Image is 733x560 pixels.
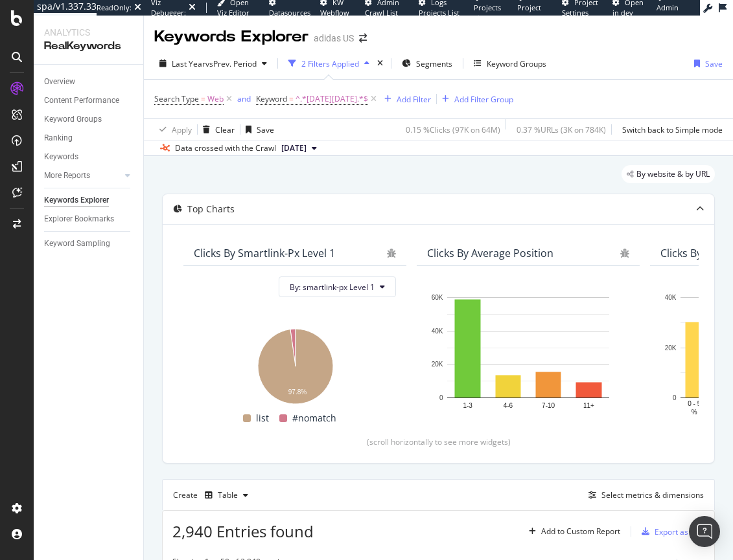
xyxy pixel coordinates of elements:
span: = [289,93,294,104]
div: legacy label [622,165,715,183]
button: Table [200,485,253,506]
div: Keyword Groups [44,113,102,126]
span: Last Year [172,58,205,69]
div: Add Filter [397,94,431,105]
button: Clear [198,119,235,140]
div: Save [257,124,274,135]
div: and [237,93,251,104]
span: Projects List [474,3,501,23]
div: (scroll horizontally to see more widgets) [178,436,699,447]
button: Switch back to Simple mode [617,119,723,140]
button: Last YearvsPrev. Period [154,53,272,74]
text: 0 - 5 [688,400,701,407]
a: Keywords [44,150,134,164]
div: Explorer Bookmarks [44,212,114,226]
div: Keywords [44,150,78,164]
button: Save [240,119,274,140]
div: Keyword Sampling [44,237,110,251]
div: Export as CSV [655,526,704,537]
text: 97.8% [288,389,307,396]
button: By: smartlink-px Level 1 [279,276,396,297]
button: Export as CSV [636,521,704,542]
div: Clicks By Average Position [427,247,553,260]
text: 40K [665,294,677,301]
button: Add Filter [379,91,431,107]
div: Create [173,485,253,506]
div: 0.15 % Clicks ( 97K on 64M ) [406,124,500,135]
span: list [256,410,269,426]
text: 40K [432,328,443,335]
div: More Reports [44,169,90,183]
button: Add Filter Group [437,91,513,107]
a: Explorer Bookmarks [44,212,134,226]
div: bug [620,249,629,258]
div: Top Charts [187,203,235,216]
a: Overview [44,75,134,89]
a: More Reports [44,169,121,183]
div: Data crossed with the Crawl [175,142,276,154]
div: Select metrics & dimensions [601,489,704,500]
span: Admin Page [657,3,679,23]
a: Content Performance [44,94,134,107]
button: Add to Custom Report [524,521,620,542]
div: Analytics [44,26,133,39]
button: and [237,93,251,105]
div: Clear [215,124,235,135]
div: Table [218,491,238,499]
text: 11+ [583,402,594,409]
span: 2,940 Entries found [172,521,314,542]
text: 4-6 [504,402,513,409]
text: 0 [439,394,443,401]
span: = [201,93,205,104]
button: Select metrics & dimensions [583,487,704,503]
button: Save [689,53,723,74]
div: 2 Filters Applied [301,58,359,69]
div: Save [705,58,723,69]
div: Switch back to Simple mode [622,124,723,135]
button: Keyword Groups [469,53,552,74]
div: Content Performance [44,94,119,107]
text: 60K [432,294,443,301]
button: [DATE] [276,140,322,156]
span: Search Type [154,93,199,104]
div: Overview [44,75,75,89]
div: Ranking [44,131,73,145]
div: Keywords Explorer [44,194,109,207]
svg: A chart. [194,322,396,406]
span: Keyword [256,93,287,104]
text: 0 [673,394,677,401]
span: ^.*[DATE][DATE].*$ [296,90,368,108]
text: 1-3 [463,402,472,409]
div: times [375,57,386,70]
div: bug [387,249,396,258]
text: 7-10 [542,402,555,409]
div: arrow-right-arrow-left [359,34,367,43]
div: Keywords Explorer [154,26,308,48]
div: Keyword Groups [487,58,546,69]
span: Project Page [517,3,541,23]
button: Segments [397,53,458,74]
div: 0.37 % URLs ( 3K on 784K ) [517,124,606,135]
span: Segments [416,58,452,69]
div: Add to Custom Report [541,528,620,535]
div: Clicks By smartlink-px Level 1 [194,247,335,260]
div: Open Intercom Messenger [689,516,720,547]
div: Clicks By CTR [660,247,723,260]
div: adidas US [314,32,354,45]
div: RealKeywords [44,39,133,54]
button: Apply [154,119,192,140]
text: 20K [665,344,677,352]
div: ReadOnly: [97,3,132,13]
svg: A chart. [427,291,629,417]
text: % [692,409,697,416]
a: Keyword Sampling [44,237,134,251]
a: Keywords Explorer [44,194,134,207]
div: Add Filter Group [454,94,513,105]
text: 20K [432,361,443,368]
span: #nomatch [292,410,336,426]
span: Datasources [269,8,310,17]
span: By: smartlink-px Level 1 [290,282,375,293]
span: 2025 Sep. 9th [281,142,307,154]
